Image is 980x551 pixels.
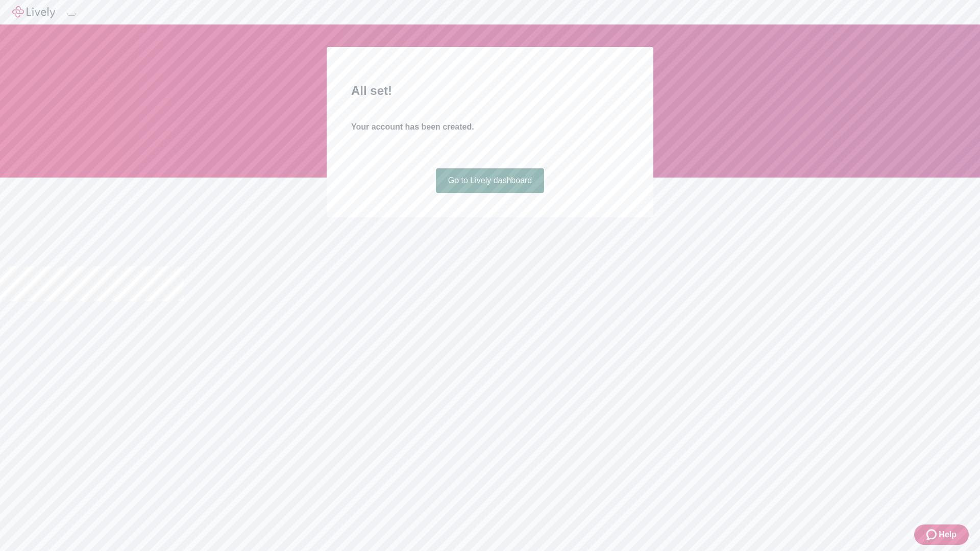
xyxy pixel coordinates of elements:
[351,82,629,100] h2: All set!
[12,6,55,18] img: Lively
[914,524,969,545] button: Zendesk support iconHelp
[926,529,939,541] svg: Zendesk support icon
[351,121,629,133] h4: Your account has been created.
[939,529,957,541] span: Help
[67,13,76,16] button: Log out
[436,168,545,193] a: Go to Lively dashboard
